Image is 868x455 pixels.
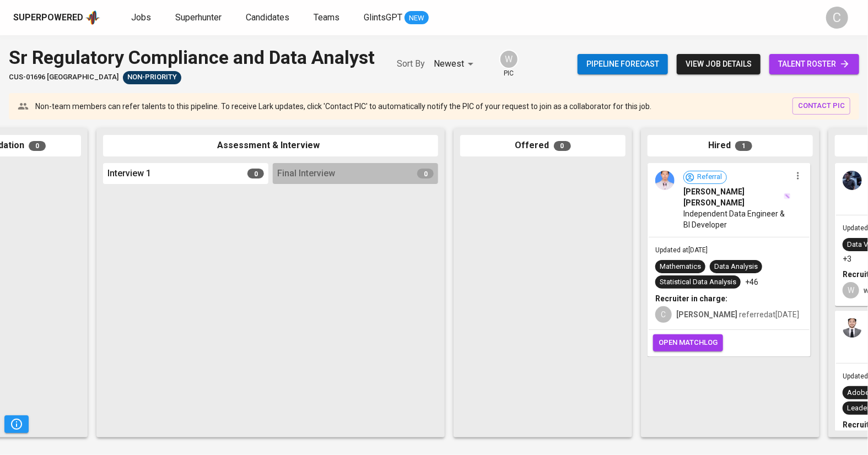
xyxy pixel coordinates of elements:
span: Teams [314,12,339,23]
div: C [826,7,848,29]
span: talent roster [778,57,850,71]
div: Assessment & Interview [103,135,438,156]
b: [PERSON_NAME] [676,310,737,319]
span: Referral [693,172,726,182]
a: Superhunter [175,11,224,25]
p: +46 [745,277,758,288]
button: open matchlog [653,334,723,351]
a: GlintsGPT NEW [364,11,429,25]
span: 0 [554,141,571,151]
span: Interview 1 [107,167,151,180]
div: Offered [460,135,626,156]
a: Teams [314,11,342,25]
span: 0 [247,169,264,178]
div: pic [499,50,519,78]
div: Data Analysis [714,262,758,272]
b: Recruiter in charge: [655,294,727,303]
a: Jobs [131,11,153,25]
span: referred at [DATE] [676,310,799,319]
button: view job details [677,54,761,74]
div: W [843,282,859,299]
div: Statistical Data Analysis [660,277,736,288]
p: +3 [843,253,851,264]
img: f1067bdb9b83ca4ab50794d731252f41.jpeg [843,318,862,338]
div: W [499,50,519,69]
img: magic_wand.svg [784,193,791,200]
a: Candidates [246,11,292,25]
button: Pipeline forecast [578,54,668,74]
span: Updated at [DATE] [655,246,708,254]
div: Hired [648,135,813,156]
img: app logo [85,9,100,26]
div: C [655,306,672,323]
img: 4c7b431e8e0d5e2eba32fab2e1d34250.jpg [655,171,675,190]
span: GlintsGPT [364,12,402,23]
span: Pipeline forecast [586,57,659,71]
p: Sort By [397,57,425,71]
div: Sufficient Talents in Pipeline [123,71,181,84]
button: Pipeline Triggers [4,415,29,433]
span: 0 [417,169,434,178]
div: Newest [434,54,477,74]
div: Mathematics [660,262,701,272]
div: Superpowered [13,12,83,24]
span: Jobs [131,12,151,23]
span: Independent Data Engineer & BI Developer [683,208,791,230]
a: talent roster [769,54,859,74]
p: Newest [434,57,464,71]
span: 1 [735,141,752,151]
span: Candidates [246,12,289,23]
span: Superhunter [175,12,222,23]
button: contact pic [792,97,850,115]
span: Non-Priority [123,72,181,83]
span: Final Interview [277,167,335,180]
span: CUS-01696 [GEOGRAPHIC_DATA] [9,72,118,83]
span: contact pic [798,100,845,112]
span: [PERSON_NAME] [PERSON_NAME] [683,186,783,208]
div: Sr Regulatory Compliance and Data Analyst [9,44,375,71]
a: Superpoweredapp logo [13,9,100,26]
img: 6cbe6cacde68c3e8c274d4e34b143742.jpg [843,171,862,190]
span: 0 [29,141,46,151]
span: open matchlog [659,337,718,349]
span: view job details [686,57,752,71]
span: NEW [405,13,429,24]
p: Non-team members can refer talents to this pipeline. To receive Lark updates, click 'Contact PIC'... [35,101,651,112]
